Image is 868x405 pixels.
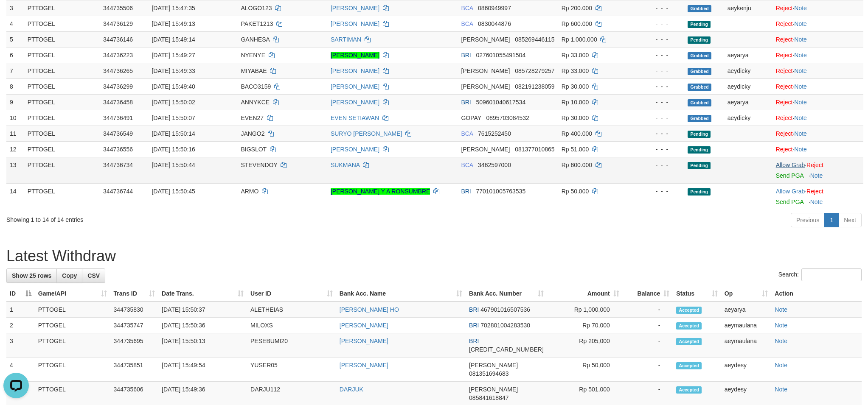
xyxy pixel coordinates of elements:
[476,188,525,195] span: Copy 770101005763535 to clipboard
[152,83,195,90] span: [DATE] 15:49:40
[721,302,772,318] td: aeyarya
[776,83,793,90] a: Reject
[637,145,681,154] div: - - -
[24,157,100,183] td: PTTOGEL
[724,47,772,63] td: aeyarya
[810,172,823,179] a: Note
[35,358,110,382] td: PTTOGEL
[103,5,133,11] span: 344735506
[688,68,711,75] span: Grabbed
[776,162,805,168] a: Allow Grab
[103,115,133,121] span: 344736491
[24,31,100,47] td: PTTOGEL
[461,83,510,90] span: [PERSON_NAME]
[688,5,711,12] span: Grabbed
[778,268,862,281] label: Search:
[461,188,471,195] span: BRI
[772,63,863,78] td: ·
[562,20,592,27] span: Rp 600.000
[152,162,195,168] span: [DATE] 15:50:44
[562,99,589,106] span: Rp 10.000
[776,188,806,195] span: ·
[673,286,721,302] th: Status: activate to sort column ascending
[469,346,544,353] span: Copy 570101046116535 to clipboard
[776,130,793,137] a: Reject
[775,322,787,329] a: Note
[6,333,35,358] td: 3
[637,114,681,122] div: - - -
[461,67,510,74] span: [PERSON_NAME]
[794,115,807,121] a: Note
[562,115,589,121] span: Rp 30.000
[24,110,100,126] td: PTTOGEL
[772,110,863,126] td: ·
[103,52,133,59] span: 344736223
[247,286,336,302] th: User ID: activate to sort column ascending
[110,302,159,318] td: 344735830
[469,338,479,344] span: BRI
[331,99,379,106] a: [PERSON_NAME]
[6,318,35,333] td: 2
[776,20,793,27] a: Reject
[824,213,839,227] a: 1
[461,99,471,106] span: BRI
[623,358,673,382] td: -
[515,146,554,153] span: Copy 081377010865 to clipboard
[776,198,803,205] a: Send PGA
[623,318,673,333] td: -
[724,110,772,126] td: aeydicky
[6,212,355,224] div: Showing 1 to 14 of 14 entries
[776,115,793,121] a: Reject
[241,99,270,106] span: ANNYKCE
[331,146,379,153] a: [PERSON_NAME]
[772,78,863,94] td: ·
[461,130,473,137] span: BCA
[6,157,24,183] td: 13
[721,286,772,302] th: Op: activate to sort column ascending
[794,36,807,43] a: Note
[791,213,825,227] a: Previous
[676,307,702,314] span: Accepted
[688,36,711,44] span: Pending
[6,141,24,157] td: 12
[241,20,273,27] span: PAKET1213
[152,52,195,59] span: [DATE] 15:49:27
[772,16,863,31] td: ·
[103,188,133,195] span: 344736744
[103,83,133,90] span: 344736299
[776,172,803,179] a: Send PGA
[466,286,547,302] th: Bank Acc. Number: activate to sort column ascending
[688,21,711,28] span: Pending
[152,188,195,195] span: [DATE] 15:50:45
[461,20,473,27] span: BCA
[794,146,807,153] a: Note
[562,188,589,195] span: Rp 50.000
[247,358,336,382] td: YUSER05
[794,5,807,11] a: Note
[562,83,589,90] span: Rp 30.000
[688,84,711,91] span: Grabbed
[340,362,388,369] a: [PERSON_NAME]
[152,130,195,137] span: [DATE] 15:50:14
[35,318,110,333] td: PTTOGEL
[241,67,267,74] span: MIYABAE
[476,52,525,59] span: Copy 027601055491504 to clipboard
[562,67,589,74] span: Rp 33.000
[331,115,379,121] a: EVEN SETIAWAN
[24,126,100,141] td: PTTOGEL
[24,94,100,110] td: PTTOGEL
[623,286,673,302] th: Balance: activate to sort column ascending
[562,52,589,59] span: Rp 33.000
[547,318,623,333] td: Rp 70,000
[6,63,24,78] td: 7
[515,67,554,74] span: Copy 085728279257 to clipboard
[637,20,681,28] div: - - -
[35,302,110,318] td: PTTOGEL
[6,183,24,209] td: 14
[6,110,24,126] td: 10
[721,318,772,333] td: aeymaulana
[637,4,681,12] div: - - -
[6,248,862,265] h1: Latest Withdraw
[24,141,100,157] td: PTTOGEL
[340,306,399,313] a: [PERSON_NAME] HO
